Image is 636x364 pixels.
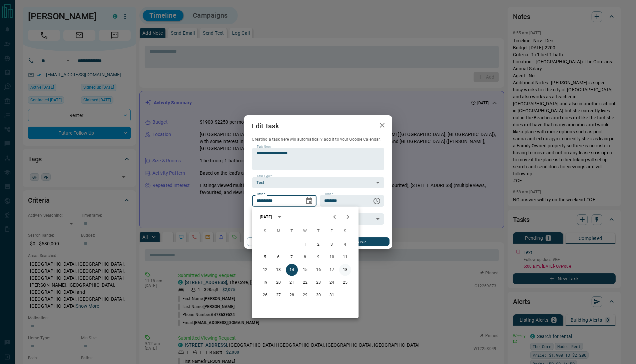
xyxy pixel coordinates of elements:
span: Monday [272,225,284,238]
span: Wednesday [299,225,311,238]
button: 17 [326,264,338,276]
button: 6 [272,251,284,263]
button: 27 [272,289,284,301]
button: Save [332,237,389,246]
label: Date [257,192,265,196]
button: 15 [299,264,311,276]
button: 11 [339,251,351,263]
button: 24 [326,277,338,289]
button: 29 [299,289,311,301]
button: 1 [299,239,311,251]
button: 8 [299,251,311,263]
button: 5 [259,251,271,263]
p: Creating a task here will automatically add it to your Google Calendar. [252,137,384,142]
button: 21 [286,277,298,289]
span: Thursday [312,225,325,238]
button: 19 [259,277,271,289]
button: Next month [341,210,355,224]
div: [DATE] [260,214,272,220]
button: 13 [272,264,284,276]
button: Cancel [247,237,304,246]
button: 3 [326,239,338,251]
button: 26 [259,289,271,301]
button: 12 [259,264,271,276]
button: 25 [339,277,351,289]
button: 22 [299,277,311,289]
button: 28 [286,289,298,301]
span: Friday [326,225,338,238]
button: 4 [339,239,351,251]
button: 30 [312,289,325,301]
div: Text [252,177,384,188]
button: 18 [339,264,351,276]
h2: Edit Task [244,115,287,137]
span: Tuesday [286,225,298,238]
button: 7 [286,251,298,263]
button: Choose time, selected time is 6:00 AM [370,194,384,208]
button: 23 [312,277,325,289]
span: Saturday [339,225,351,238]
button: 10 [326,251,338,263]
span: Sunday [259,225,271,238]
button: 14 [286,264,298,276]
button: 9 [312,251,325,263]
button: Choose date, selected date is Oct 14, 2025 [302,194,316,208]
button: calendar view is open, switch to year view [274,211,285,223]
label: Time [325,192,333,196]
button: 20 [272,277,284,289]
label: Task Note [257,145,270,149]
button: 2 [312,239,325,251]
button: 16 [312,264,325,276]
label: Task Type [257,174,272,178]
button: 31 [326,289,338,301]
button: Previous month [328,210,341,224]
